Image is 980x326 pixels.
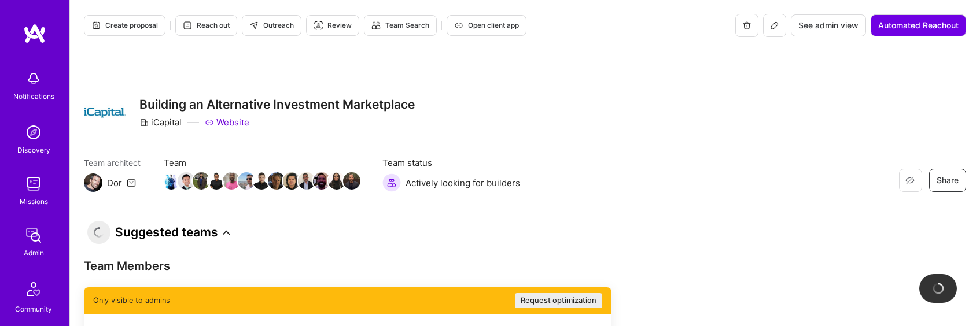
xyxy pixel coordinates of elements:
i: icon Mail [127,178,136,187]
div: Dor [107,177,122,189]
a: Team Member Avatar [344,171,359,191]
span: Create proposal [91,20,158,31]
span: Share [937,175,959,186]
span: See admin view [798,20,859,31]
button: Suggested teams [84,220,234,258]
a: Team Member Avatar [239,171,254,191]
a: Team Member Avatar [254,171,269,191]
button: See admin view [791,14,866,36]
button: Automated Reachout [871,14,966,36]
img: Team Member Avatar [343,172,360,190]
span: Team architect [84,157,141,169]
a: Team Member Avatar [269,171,284,191]
img: loading [930,280,946,296]
button: Create proposal [84,15,165,36]
img: Team Member Avatar [208,172,225,190]
span: Outreach [249,20,294,31]
div: Admin [24,247,44,259]
img: Team Member Avatar [283,172,300,190]
span: Actively looking for builders [406,177,520,189]
img: logo [23,23,46,44]
i: icon Targeter [314,21,323,30]
img: Team Member Avatar [313,172,330,190]
div: Team Members [84,258,611,273]
a: Team Member Avatar [224,171,239,191]
button: Review [306,15,359,36]
i: icon ArrowDownBlack [223,229,230,236]
img: bell [22,67,45,90]
img: Team Member Avatar [298,172,315,190]
div: Missions [20,195,48,208]
span: Team status [382,157,520,169]
h3: Building an Alternative Investment Marketplace [139,97,415,112]
img: Team Member Avatar [238,172,255,190]
div: Only visible to admins [84,287,611,314]
img: discovery [22,121,45,144]
a: Team Member Avatar [314,171,329,191]
h3: Suggested teams [87,221,230,244]
img: teamwork [22,172,45,195]
a: Team Member Avatar [299,171,314,191]
img: Team Architect [84,173,102,192]
a: Team Member Avatar [164,171,179,191]
a: Team Member Avatar [209,171,224,191]
img: Company Logo [84,92,126,134]
a: Team Member Avatar [284,171,299,191]
div: Community [15,303,52,315]
span: Team Search [371,20,429,31]
a: Team Member Avatar [194,171,209,191]
i: icon CompanyGray [139,118,149,127]
div: Notifications [13,90,54,102]
i: icon Proposal [91,21,101,30]
a: Team Member Avatar [329,171,344,191]
a: Team Member Avatar [179,171,194,191]
button: Reach out [175,15,237,36]
button: Outreach [242,15,301,36]
a: Website [205,116,249,128]
button: Open client app [447,15,526,36]
span: Automated Reachout [878,20,959,31]
i: icon EyeClosed [905,176,915,185]
img: admin teamwork [22,224,45,247]
img: Team Member Avatar [253,172,270,190]
img: Team Member Avatar [193,172,210,190]
span: Team [164,157,359,169]
div: Discovery [17,144,50,156]
button: Request optimization [515,293,602,308]
div: iCapital [139,116,182,128]
img: Community [20,275,47,303]
img: Team Member Avatar [223,172,240,190]
span: Reach out [183,20,230,31]
span: Open client app [454,20,519,31]
span: Review [314,20,352,31]
img: Actively looking for builders [382,173,401,192]
button: Team Search [364,15,437,36]
img: Team Member Avatar [328,172,345,190]
img: Team Member Avatar [163,172,180,190]
img: Team Member Avatar [178,172,195,190]
button: Share [929,169,966,192]
img: Team Member Avatar [268,172,285,190]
